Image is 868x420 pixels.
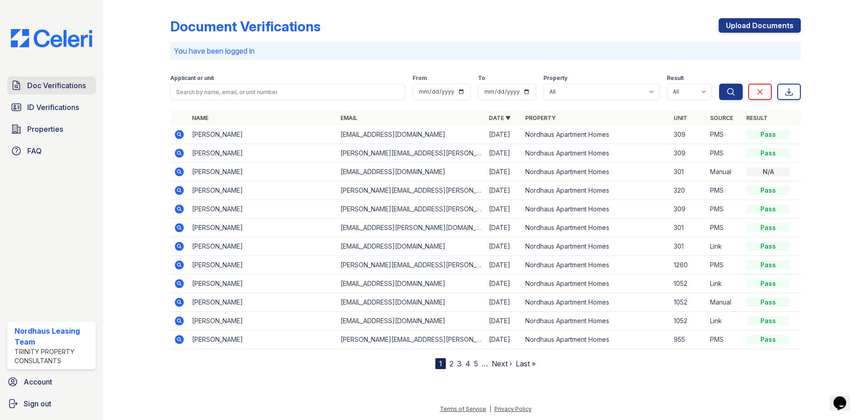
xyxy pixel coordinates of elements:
[337,330,485,349] td: [PERSON_NAME][EMAIL_ADDRESS][PERSON_NAME][DOMAIN_NAME]
[4,373,99,391] a: Account
[746,335,790,344] div: Pass
[337,181,485,200] td: [PERSON_NAME][EMAIL_ADDRESS][PERSON_NAME][PERSON_NAME][DOMAIN_NAME]
[706,144,743,163] td: PMS
[485,219,522,237] td: [DATE]
[670,256,706,275] td: 1260
[706,200,743,219] td: PMS
[522,293,670,312] td: Nordhaus Apartment Homes
[485,237,522,256] td: [DATE]
[188,125,337,144] td: [PERSON_NAME]
[188,219,337,237] td: [PERSON_NAME]
[457,359,462,368] a: 3
[188,330,337,349] td: [PERSON_NAME]
[170,18,321,35] div: Document Verifications
[670,144,706,163] td: 309
[706,293,743,312] td: Manual
[522,330,670,349] td: Nordhaus Apartment Homes
[830,384,859,411] iframe: chat widget
[489,115,511,121] a: Date ▼
[7,98,96,116] a: ID Verifications
[746,186,790,195] div: Pass
[706,125,743,144] td: PMS
[522,125,670,144] td: Nordhaus Apartment Homes
[337,312,485,330] td: [EMAIL_ADDRESS][DOMAIN_NAME]
[15,325,92,347] div: Nordhaus Leasing Team
[706,219,743,237] td: PMS
[706,312,743,330] td: Link
[746,167,790,176] div: N/A
[522,219,670,237] td: Nordhaus Apartment Homes
[706,330,743,349] td: PMS
[746,316,790,325] div: Pass
[337,293,485,312] td: [EMAIL_ADDRESS][DOMAIN_NAME]
[465,359,470,368] a: 4
[449,359,454,368] a: 2
[670,181,706,200] td: 320
[188,293,337,312] td: [PERSON_NAME]
[170,75,214,82] label: Applicant or unit
[485,144,522,163] td: [DATE]
[522,256,670,275] td: Nordhaus Apartment Homes
[746,115,768,121] a: Result
[413,75,427,82] label: From
[27,145,42,156] span: FAQ
[188,181,337,200] td: [PERSON_NAME]
[719,18,801,33] a: Upload Documents
[522,312,670,330] td: Nordhaus Apartment Homes
[337,144,485,163] td: [PERSON_NAME][EMAIL_ADDRESS][PERSON_NAME][PERSON_NAME][DOMAIN_NAME]
[485,275,522,293] td: [DATE]
[670,312,706,330] td: 1052
[192,115,208,121] a: Name
[674,115,687,121] a: Unit
[670,163,706,181] td: 301
[522,163,670,181] td: Nordhaus Apartment Homes
[340,115,357,121] a: Email
[746,130,790,139] div: Pass
[27,102,79,113] span: ID Verifications
[522,181,670,200] td: Nordhaus Apartment Homes
[15,347,92,365] div: Trinity Property Consultants
[4,395,99,413] a: Sign out
[746,205,790,214] div: Pass
[706,181,743,200] td: PMS
[482,358,488,369] span: …
[667,75,684,82] label: Result
[494,405,532,412] a: Privacy Policy
[706,275,743,293] td: Link
[670,330,706,349] td: 955
[7,142,96,160] a: FAQ
[188,312,337,330] td: [PERSON_NAME]
[485,330,522,349] td: [DATE]
[670,125,706,144] td: 309
[337,163,485,181] td: [EMAIL_ADDRESS][DOMAIN_NAME]
[337,237,485,256] td: [EMAIL_ADDRESS][DOMAIN_NAME]
[516,359,536,368] a: Last »
[485,312,522,330] td: [DATE]
[27,80,86,91] span: Doc Verifications
[746,149,790,158] div: Pass
[188,275,337,293] td: [PERSON_NAME]
[188,256,337,275] td: [PERSON_NAME]
[474,359,478,368] a: 5
[337,256,485,275] td: [PERSON_NAME][EMAIL_ADDRESS][PERSON_NAME][DOMAIN_NAME]
[188,237,337,256] td: [PERSON_NAME]
[746,242,790,251] div: Pass
[485,256,522,275] td: [DATE]
[706,256,743,275] td: PMS
[492,359,512,368] a: Next ›
[485,293,522,312] td: [DATE]
[337,200,485,219] td: [PERSON_NAME][EMAIL_ADDRESS][PERSON_NAME][PERSON_NAME][DOMAIN_NAME]
[170,84,405,100] input: Search by name, email, or unit number
[188,200,337,219] td: [PERSON_NAME]
[337,275,485,293] td: [EMAIL_ADDRESS][DOMAIN_NAME]
[337,125,485,144] td: [EMAIL_ADDRESS][DOMAIN_NAME]
[489,405,491,412] div: |
[4,29,99,47] img: CE_Logo_Blue-a8612792a0a2168367f1c8372b55b34899dd931a85d93a1a3d3e32e68fde9ad4.png
[7,120,96,138] a: Properties
[188,163,337,181] td: [PERSON_NAME]
[24,376,52,387] span: Account
[670,293,706,312] td: 1052
[522,144,670,163] td: Nordhaus Apartment Homes
[337,219,485,237] td: [EMAIL_ADDRESS][PERSON_NAME][DOMAIN_NAME]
